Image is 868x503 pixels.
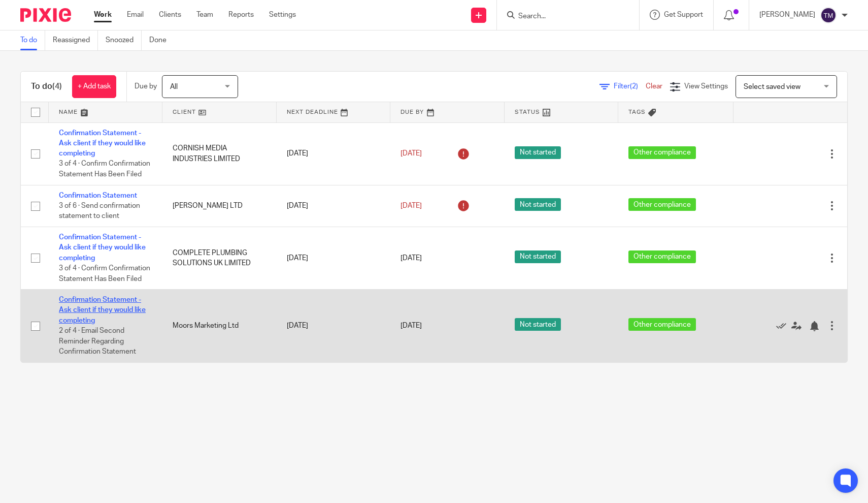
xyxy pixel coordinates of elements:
span: [DATE] [400,202,422,209]
span: Not started [515,250,561,263]
td: [DATE] [277,290,390,362]
span: (2) [630,83,638,90]
td: [DATE] [277,122,390,185]
a: Clients [159,10,181,20]
a: Work [94,10,112,20]
span: Select saved view [744,83,800,90]
td: [DATE] [277,185,390,227]
span: (4) [52,82,62,90]
a: Confirmation Statement [59,192,137,199]
td: [PERSON_NAME] LTD [162,185,276,227]
td: Moors Marketing Ltd [162,290,276,362]
span: Other compliance [628,318,696,331]
a: Confirmation Statement - Ask client if they would like completing [59,296,146,324]
span: [DATE] [400,322,422,329]
span: 2 of 4 · Email Second Reminder Regarding Confirmation Statement [59,327,136,355]
span: Not started [515,198,561,211]
a: Snoozed [106,30,142,50]
a: + Add task [72,75,116,98]
a: Reassigned [53,30,98,50]
a: To do [20,30,45,50]
a: Clear [646,83,662,90]
span: Get Support [664,11,703,18]
p: [PERSON_NAME] [759,10,815,20]
span: All [170,83,178,90]
span: Not started [515,318,561,331]
span: Other compliance [628,198,696,211]
td: COMPLETE PLUMBING SOLUTIONS UK LIMITED [162,227,276,290]
a: Done [149,30,174,50]
img: Pixie [20,8,71,22]
a: Reports [228,10,254,20]
span: Other compliance [628,146,696,159]
span: Tags [628,109,646,115]
a: Mark as done [776,321,791,331]
td: [DATE] [277,227,390,290]
a: Team [196,10,213,20]
span: Filter [614,83,646,90]
span: View Settings [684,83,728,90]
a: Confirmation Statement - Ask client if they would like completing [59,234,146,262]
p: Due by [135,81,157,91]
img: svg%3E [820,7,837,23]
span: Other compliance [628,250,696,263]
span: Not started [515,146,561,159]
span: 3 of 6 · Send confirmation statement to client [59,202,140,220]
a: Settings [269,10,296,20]
span: [DATE] [400,255,422,262]
a: Confirmation Statement - Ask client if they would like completing [59,130,146,158]
span: 3 of 4 · Confirm Confirmation Statement Has Been Filed [59,161,150,178]
span: [DATE] [400,150,422,157]
input: Search [517,12,609,21]
td: CORNISH MEDIA INDUSTRIES LIMITED [162,122,276,185]
h1: To do [31,81,62,92]
span: 3 of 4 · Confirm Confirmation Statement Has Been Filed [59,265,150,282]
a: Email [127,10,144,20]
